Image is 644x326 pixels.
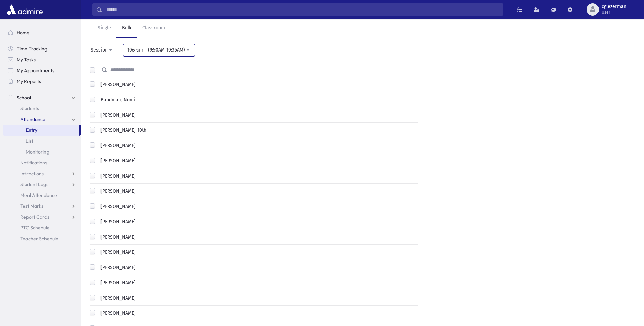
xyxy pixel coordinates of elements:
label: [PERSON_NAME] [98,218,136,225]
a: Students [3,103,81,114]
div: Session [91,46,108,54]
label: [PERSON_NAME] [98,310,136,317]
a: List [3,136,81,146]
button: Session [86,44,117,56]
a: School [3,92,81,103]
a: Time Tracking [3,43,81,54]
label: [PERSON_NAME] [98,81,136,88]
a: My Tasks [3,54,81,65]
span: Monitoring [26,149,49,155]
a: Teacher Schedule [3,233,81,244]
label: [PERSON_NAME] 10th [98,127,146,134]
label: [PERSON_NAME] [98,279,136,286]
label: [PERSON_NAME] [98,111,136,119]
a: Classroom [137,19,170,38]
label: [PERSON_NAME] [98,264,136,271]
a: Report Cards [3,211,81,222]
span: Notifications [20,160,47,166]
span: Attendance [20,116,45,122]
span: Time Tracking [17,46,47,52]
span: My Reports [17,78,41,84]
a: My Reports [3,76,81,87]
a: Test Marks [3,201,81,211]
span: User [602,9,626,15]
a: Infractions [3,168,81,179]
button: 10ד-חומש(9:50AM-10:35AM) [123,44,195,56]
span: Infractions [20,170,44,177]
a: Notifications [3,157,81,168]
label: [PERSON_NAME] [98,172,136,180]
a: My Appointments [3,65,81,76]
a: Bulk [116,19,137,38]
label: [PERSON_NAME] [98,233,136,241]
img: AdmirePro [5,3,44,16]
span: School [17,95,31,101]
a: Meal Attendance [3,190,81,201]
span: List [26,138,33,144]
input: Search [102,3,503,16]
span: PTC Schedule [20,225,50,231]
label: [PERSON_NAME] [98,294,136,302]
span: Students [20,105,39,111]
span: Report Cards [20,214,49,220]
a: Monitoring [3,146,81,157]
div: 10ד-חומש(9:50AM-10:35AM) [127,46,185,54]
a: PTC Schedule [3,222,81,233]
label: Bandman, Nomi [98,96,135,103]
label: [PERSON_NAME] [98,203,136,210]
span: My Appointments [17,67,54,74]
span: Home [17,29,30,36]
span: Student Logs [20,181,48,187]
a: Home [3,27,81,38]
a: Single [92,19,116,38]
label: [PERSON_NAME] [98,188,136,195]
a: Attendance [3,114,81,125]
label: [PERSON_NAME] [98,142,136,149]
span: My Tasks [17,57,36,63]
label: [PERSON_NAME] [98,157,136,164]
a: Student Logs [3,179,81,190]
a: Entry [3,125,79,136]
span: cglezerman [602,4,626,9]
span: Teacher Schedule [20,236,58,242]
span: Entry [26,127,37,133]
label: [PERSON_NAME] [98,249,136,256]
span: Meal Attendance [20,192,57,198]
span: Test Marks [20,203,43,209]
